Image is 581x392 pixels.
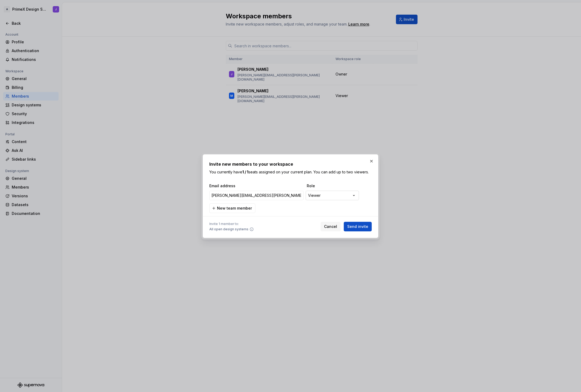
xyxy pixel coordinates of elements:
[324,224,337,229] span: Cancel
[217,206,252,211] span: New team member
[307,183,360,189] span: Role
[209,161,372,167] h2: Invite new members to your workspace
[347,224,368,229] span: Send invite
[242,170,248,174] b: 1 / 1
[344,222,372,231] button: Send invite
[209,227,248,231] span: All open design systems
[321,222,341,231] button: Cancel
[209,183,305,189] span: Email address
[209,169,372,175] p: You currently have seats assigned on your current plan. You can add up to two viewers.
[209,222,254,226] span: Invite 1 member to:
[209,203,255,213] button: New team member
